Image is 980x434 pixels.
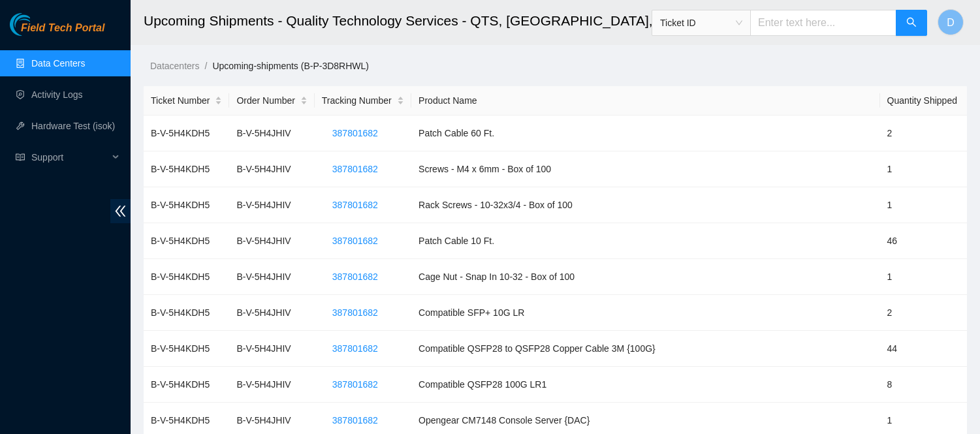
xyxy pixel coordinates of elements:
[750,10,896,36] input: Enter text here...
[212,61,369,71] a: Upcoming-shipments (B-P-3D8RHWL)
[880,151,967,187] td: 1
[411,367,879,403] td: Compatible QSFP28 100G LR1
[144,116,229,151] td: B-V-5H4KDH5
[10,23,104,40] a: Akamai TechnologiesField Tech Portal
[947,14,955,31] span: D
[880,295,967,331] td: 2
[31,58,85,69] a: Data Centers
[896,10,927,36] button: search
[880,116,967,151] td: 2
[660,13,742,33] span: Ticket ID
[411,259,879,295] td: Cage Nut - Snap In 10-32 - Box of 100
[411,151,879,187] td: Screws - M4 x 6mm - Box of 100
[31,144,108,170] span: Support
[322,230,388,251] button: 387801682
[332,270,378,284] span: 387801682
[322,159,388,179] button: 387801682
[229,187,314,223] td: B-V-5H4JHIV
[16,153,25,162] span: read
[31,121,115,131] a: Hardware Test (isok)
[229,116,314,151] td: B-V-5H4JHIV
[144,151,229,187] td: B-V-5H4KDH5
[229,259,314,295] td: B-V-5H4JHIV
[880,331,967,367] td: 44
[411,295,879,331] td: Compatible SFP+ 10G LR
[411,187,879,223] td: Rack Screws - 10-32x3/4 - Box of 100
[332,198,378,212] span: 387801682
[21,22,104,35] span: Field Tech Portal
[144,295,229,331] td: B-V-5H4KDH5
[411,116,879,151] td: Patch Cable 60 Ft.
[332,126,378,140] span: 387801682
[144,367,229,403] td: B-V-5H4KDH5
[938,9,964,35] button: D
[150,61,199,71] a: Datacenters
[229,223,314,259] td: B-V-5H4JHIV
[880,187,967,223] td: 1
[322,266,388,287] button: 387801682
[10,13,66,36] img: Akamai Technologies
[322,410,388,431] button: 387801682
[322,338,388,359] button: 387801682
[332,162,378,176] span: 387801682
[229,331,314,367] td: B-V-5H4JHIV
[880,367,967,403] td: 8
[880,259,967,295] td: 1
[229,151,314,187] td: B-V-5H4JHIV
[880,223,967,259] td: 46
[229,367,314,403] td: B-V-5H4JHIV
[322,123,388,144] button: 387801682
[411,86,879,116] th: Product Name
[411,331,879,367] td: Compatible QSFP28 to QSFP28 Copper Cable 3M {100G}
[229,295,314,331] td: B-V-5H4JHIV
[144,259,229,295] td: B-V-5H4KDH5
[110,199,131,223] span: double-left
[144,187,229,223] td: B-V-5H4KDH5
[332,377,378,392] span: 387801682
[906,17,917,29] span: search
[332,413,378,427] span: 387801682
[144,223,229,259] td: B-V-5H4KDH5
[204,61,207,71] span: /
[332,234,378,248] span: 387801682
[322,302,388,323] button: 387801682
[322,194,388,215] button: 387801682
[332,305,378,320] span: 387801682
[332,341,378,356] span: 387801682
[322,374,388,395] button: 387801682
[411,223,879,259] td: Patch Cable 10 Ft.
[144,331,229,367] td: B-V-5H4KDH5
[31,89,83,100] a: Activity Logs
[880,86,967,116] th: Quantity Shipped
